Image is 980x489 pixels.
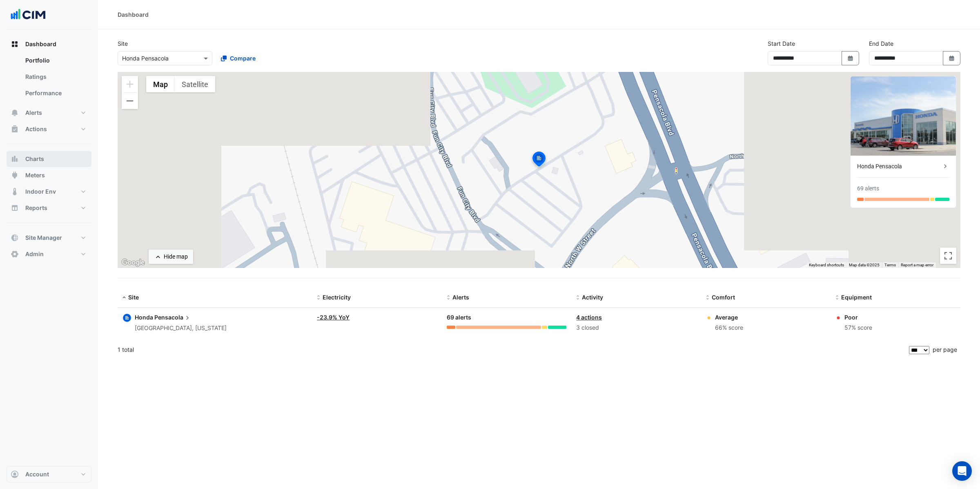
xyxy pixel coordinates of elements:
div: 3 closed [576,323,696,333]
span: Electricity [323,294,351,301]
fa-icon: Select Date [948,55,955,62]
span: Alerts [25,109,42,117]
a: Ratings [19,69,91,85]
a: Portfolio [19,52,91,69]
span: Reports [25,204,47,212]
div: Dashboard [118,10,149,19]
label: Start Date [768,39,795,48]
span: Pensacola [154,313,192,322]
app-icon: Alerts [11,109,19,117]
div: 66% score [715,323,743,333]
div: Open Intercom Messenger [952,461,972,481]
app-icon: Site Manager [11,234,19,242]
a: Performance [19,85,91,101]
img: Honda Pensacola [851,76,956,156]
span: Meters [25,171,45,179]
span: Indoor Env [25,188,56,196]
div: Honda Pensacola [857,162,941,171]
button: Reports [7,200,91,216]
img: Company Logo [10,7,47,23]
div: 1 total [118,339,907,360]
span: Charts [25,155,44,163]
button: Charts [7,151,91,167]
span: per page [933,346,957,353]
span: Account [25,470,49,478]
button: Toggle fullscreen view [940,248,956,264]
button: Keyboard shortcuts [809,262,844,268]
span: Alerts [452,294,469,301]
div: Hide map [164,252,188,261]
span: Site [128,294,139,301]
span: Site Manager [25,234,62,242]
a: -23.9% YoY [317,314,350,321]
div: 69 alerts [857,184,879,193]
span: Compare [230,54,256,63]
span: Equipment [841,294,872,301]
button: Show satellite imagery [175,76,215,92]
app-icon: Meters [11,171,19,179]
app-icon: Charts [11,155,19,163]
div: 57% score [844,323,872,333]
label: Site [118,39,128,48]
div: 69 alerts [447,313,567,322]
button: Dashboard [7,36,91,52]
fa-icon: Select Date [847,55,854,62]
div: Average [715,313,743,322]
label: End Date [869,39,893,48]
button: Compare [216,51,261,65]
span: Honda [135,314,153,321]
button: Admin [7,246,91,262]
a: Terms (opens in new tab) [884,263,896,267]
span: Activity [582,294,603,301]
span: Admin [25,250,44,258]
button: Zoom in [122,76,138,92]
a: 4 actions [576,314,602,321]
div: [GEOGRAPHIC_DATA], [US_STATE] [135,324,227,333]
app-icon: Dashboard [11,40,19,48]
app-icon: Actions [11,125,19,133]
div: Poor [844,313,872,322]
a: Open this area in Google Maps (opens a new window) [120,257,147,268]
button: Meters [7,167,91,183]
button: Indoor Env [7,183,91,200]
button: Actions [7,121,91,137]
span: Map data ©2025 [849,263,880,267]
span: Actions [25,125,47,133]
button: Zoom out [122,93,138,109]
span: Comfort [712,294,735,301]
button: Hide map [149,250,193,264]
button: Site Manager [7,230,91,246]
app-icon: Indoor Env [11,188,19,196]
span: Dashboard [25,40,56,48]
a: Report a map error [901,263,933,267]
app-icon: Admin [11,250,19,258]
button: Show street map [146,76,175,92]
app-icon: Reports [11,204,19,212]
img: site-pin-selected.svg [530,150,548,170]
button: Account [7,466,91,482]
div: Dashboard [7,52,91,105]
img: Google [120,257,147,268]
button: Alerts [7,105,91,121]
